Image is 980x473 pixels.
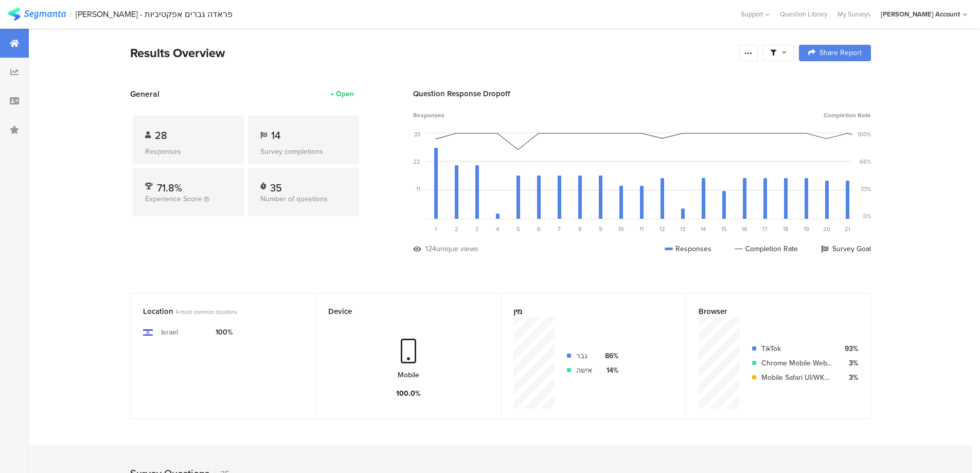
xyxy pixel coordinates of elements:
[8,8,66,21] img: segmanta logo
[600,365,618,376] div: 14%
[721,225,727,233] span: 15
[804,225,809,233] span: 19
[157,180,182,196] span: 71.8%
[819,49,862,57] span: Share Report
[735,243,798,254] div: Completion Rate
[76,9,233,19] div: [PERSON_NAME] - פראדה גברים אפקטיביות
[861,185,871,193] div: 33%
[413,111,444,120] span: Responses
[823,225,830,233] span: 20
[600,351,618,361] div: 86%
[130,88,159,100] span: General
[425,243,436,254] div: 124
[143,306,286,317] div: Location
[436,243,478,254] div: unique views
[576,365,592,376] div: אישה
[513,306,656,317] div: מין
[845,225,850,233] span: 21
[413,88,871,99] div: Question Response Dropoff
[496,225,499,233] span: 4
[516,225,520,233] span: 5
[761,343,832,354] div: TikTok
[821,243,871,254] div: Survey Goal
[270,180,282,190] div: 35
[840,372,858,383] div: 3%
[161,327,178,338] div: Israel
[260,194,328,204] span: Number of questions
[398,370,419,380] div: Mobile
[881,9,960,19] div: [PERSON_NAME] Account
[175,308,237,316] span: 4 most common locations
[455,225,458,233] span: 2
[680,225,685,233] span: 13
[336,89,354,99] div: Open
[145,146,231,157] div: Responses
[840,343,858,354] div: 93%
[537,225,541,233] span: 6
[858,130,871,138] div: 100%
[665,243,711,254] div: Responses
[824,111,871,120] span: Completion Rate
[416,185,420,193] div: 11
[216,327,233,338] div: 100%
[396,388,421,399] div: 100.0%
[155,128,167,143] span: 28
[761,358,832,369] div: Chrome Mobile WebView
[70,8,72,20] div: |
[783,225,788,233] span: 18
[130,44,734,62] div: Results Overview
[741,6,770,22] div: Support
[840,358,858,369] div: 3%
[435,225,437,233] span: 1
[775,9,832,19] a: Question Library
[639,225,644,233] span: 11
[578,225,581,233] span: 8
[761,372,832,383] div: Mobile Safari UI/WKWebView
[260,146,347,157] div: Survey completions
[762,225,768,233] span: 17
[618,225,624,233] span: 10
[576,351,592,361] div: גבר
[860,157,871,166] div: 66%
[863,212,871,220] div: 0%
[699,306,841,317] div: Browser
[599,225,602,233] span: 9
[660,225,665,233] span: 12
[701,225,706,233] span: 14
[145,194,202,204] span: Experience Score
[271,128,280,143] span: 14
[832,9,876,19] a: My Surveys
[413,157,420,166] div: 22
[328,306,471,317] div: Device
[414,130,420,138] div: 33
[742,225,747,233] span: 16
[558,225,561,233] span: 7
[475,225,478,233] span: 3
